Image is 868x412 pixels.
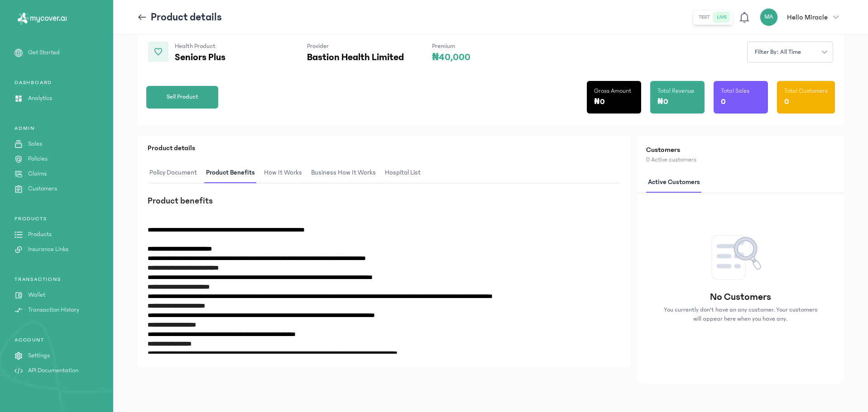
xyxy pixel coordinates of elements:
span: Health Product [175,43,216,50]
button: Business How It Works [309,162,383,184]
span: Filter by: all time [749,47,806,57]
p: Total Revenue [657,86,694,95]
button: Filter by: all time [747,42,833,62]
p: Hello Miracle [787,12,828,23]
p: Products [28,230,52,239]
p: ₦0 [594,95,605,108]
button: MAHello Miracle [760,8,844,26]
span: How It Works [262,162,304,184]
button: How It Works [262,162,309,184]
p: Total Customers [784,86,828,95]
p: 0 Active customers [646,155,835,165]
span: Business How It Works [309,162,378,184]
p: Insurance Links [28,245,68,254]
button: test [695,12,713,23]
p: You currently don't have an any customer. Your customers will appear here when you have any. [661,305,820,323]
p: Total Sales [721,86,749,95]
span: hospital List [383,162,422,184]
p: Claims [28,169,47,179]
p: Analytics [28,94,52,103]
span: Provider [307,43,329,50]
div: MA [760,8,778,26]
button: Sell Product [146,86,218,109]
p: Sales [28,139,42,149]
p: ₦0 [657,95,668,108]
p: Product details [151,10,222,24]
button: Policy Document [148,162,204,184]
span: Active customers [646,172,702,193]
p: 0 [721,95,726,108]
p: Settings [28,351,50,360]
span: Premium [432,43,455,50]
p: API Documentation [28,366,78,375]
span: Policy Document [148,162,199,184]
p: Get Started [28,48,60,57]
p: 0 [784,95,789,108]
p: Transaction History [28,305,79,315]
button: Product Benefits [204,162,262,184]
p: ₦40,000 [432,52,470,63]
p: Policies [28,154,48,164]
p: Gross Amount [594,86,631,95]
h2: Customers [646,144,835,155]
p: Customers [28,184,57,194]
p: No Customers [710,291,771,303]
button: Active customers [646,172,707,193]
p: Bastion Health Limited [307,52,404,63]
p: Wallet [28,290,45,300]
h3: Product benefits [148,194,619,207]
p: Product details [148,142,619,153]
button: live [713,12,730,23]
span: Sell Product [167,92,198,102]
p: Seniors Plus [175,52,279,63]
button: hospital List [383,162,428,184]
span: Product Benefits [204,162,257,184]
